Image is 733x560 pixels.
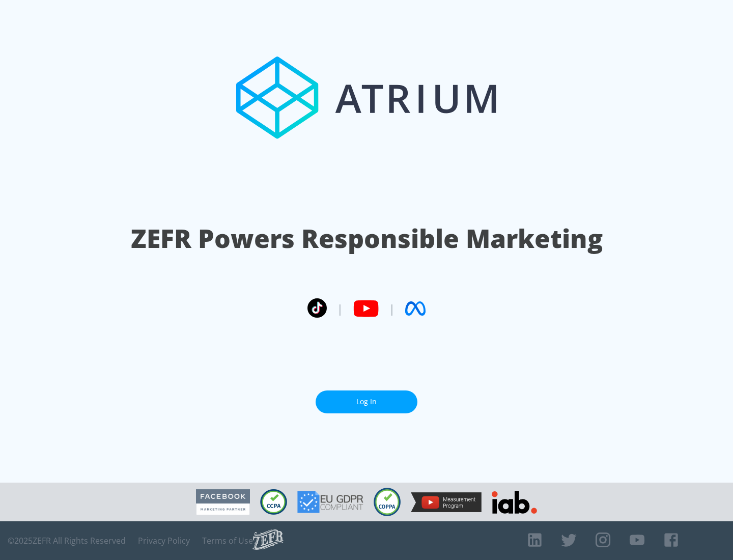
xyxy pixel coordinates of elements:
img: COPPA Compliant [374,488,401,516]
img: CCPA Compliant [260,489,287,515]
a: Terms of Use [202,536,253,546]
img: YouTube Measurement Program [411,492,482,512]
img: GDPR Compliant [297,491,363,513]
a: Log In [316,390,417,413]
a: Privacy Policy [138,536,190,546]
span: © 2025 ZEFR All Rights Reserved [8,536,126,546]
span: | [337,301,343,316]
img: Facebook Marketing Partner [196,489,250,515]
span: | [389,301,395,316]
h1: ZEFR Powers Responsible Marketing [131,221,603,256]
img: IAB [492,491,537,514]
